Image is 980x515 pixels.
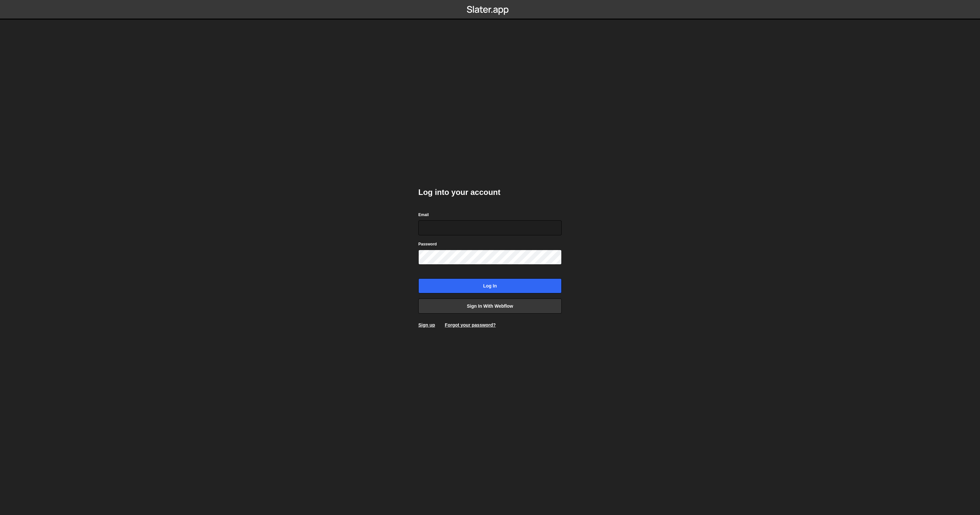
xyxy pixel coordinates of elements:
[418,322,435,328] a: Sign up
[418,212,429,218] label: Email
[418,299,562,314] a: Sign in with Webflow
[418,241,437,247] label: Password
[418,187,562,198] h2: Log into your account
[418,278,562,293] input: Log in
[445,322,496,328] a: Forgot your password?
